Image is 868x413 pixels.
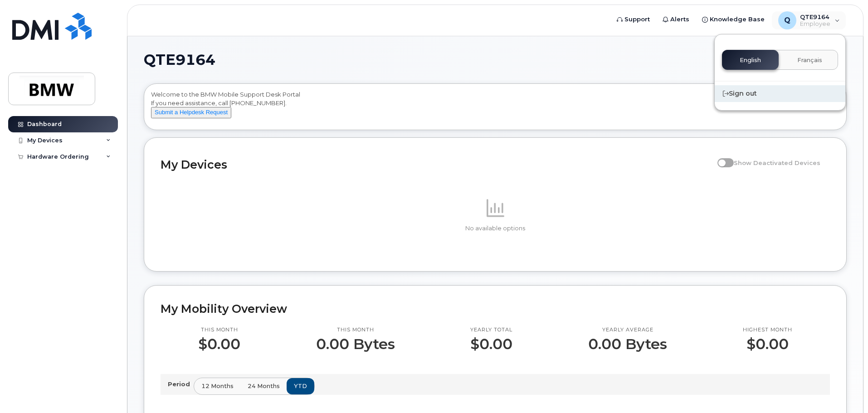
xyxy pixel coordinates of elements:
[161,302,830,316] h2: My Mobility Overview
[201,382,234,390] span: 12 months
[161,224,830,233] p: No available options
[797,57,822,64] span: Français
[151,107,231,118] button: Submit a Helpdesk Request
[151,108,231,116] a: Submit a Helpdesk Request
[717,154,725,161] input: Show Deactivated Devices
[316,336,395,352] p: 0.00 Bytes
[588,336,667,352] p: 0.00 Bytes
[588,326,667,334] p: Yearly average
[743,336,792,352] p: $0.00
[198,336,240,352] p: $0.00
[829,374,861,406] iframe: Messenger Launcher
[715,85,845,102] div: Sign out
[470,336,512,352] p: $0.00
[316,326,395,334] p: This month
[144,53,215,67] span: QTE9164
[734,159,820,166] span: Show Deactivated Devices
[198,326,240,334] p: This month
[248,382,280,390] span: 24 months
[168,380,194,389] p: Period
[470,326,512,334] p: Yearly total
[161,158,713,171] h2: My Devices
[151,90,839,126] div: Welcome to the BMW Mobile Support Desk Portal If you need assistance, call [PHONE_NUMBER].
[743,326,792,334] p: Highest month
